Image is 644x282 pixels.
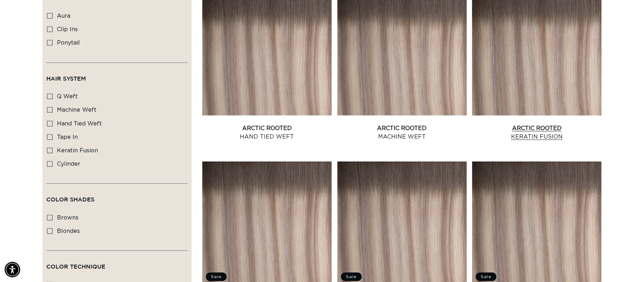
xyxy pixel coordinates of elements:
[46,75,86,82] span: Hair System
[472,124,602,141] a: Arctic Rooted Keratin Fusion
[57,134,78,140] span: tape in
[57,27,78,32] span: clip ins
[57,215,79,221] span: browns
[5,262,20,277] div: Accessibility Menu
[57,94,78,99] span: q weft
[46,184,188,209] summary: Color Shades (0 selected)
[46,196,94,202] span: Color Shades
[57,161,80,167] span: cylinder
[46,63,188,88] summary: Hair System (0 selected)
[57,228,80,234] span: blondes
[202,124,332,141] a: Arctic Rooted Hand Tied Weft
[46,263,105,270] span: Color Technique
[57,107,97,113] span: machine weft
[57,121,102,127] span: hand tied weft
[46,251,188,276] summary: Color Technique (0 selected)
[57,40,80,46] span: ponytail
[337,124,467,141] a: Arctic Rooted Machine Weft
[57,13,70,19] span: aura
[57,148,98,153] span: keratin fusion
